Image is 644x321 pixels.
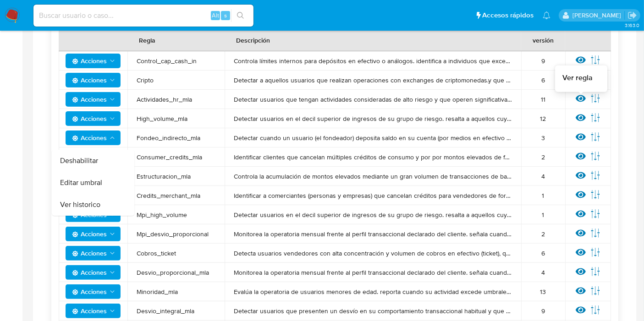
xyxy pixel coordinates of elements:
[482,11,534,20] span: Accesos rápidos
[543,11,550,19] a: Notificaciones
[562,72,593,82] span: Ver regla
[224,11,227,20] span: s
[212,11,219,20] span: Alt
[627,11,637,20] a: Salir
[625,22,639,29] span: 3.163.0
[572,11,624,20] p: vladimir.samezuk@mercadolibre.com
[231,9,250,22] button: search-icon
[33,10,253,22] input: Buscar usuario o caso...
